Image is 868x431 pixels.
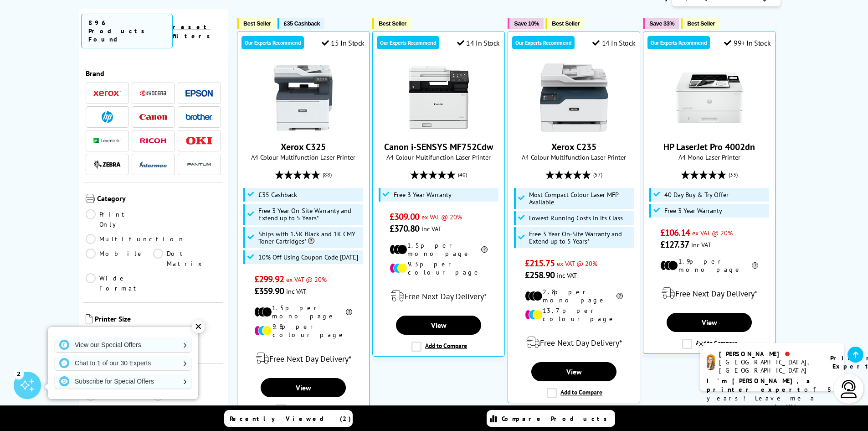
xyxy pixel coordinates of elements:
[557,271,577,280] span: inc VAT
[513,330,635,355] div: modal_delivery
[719,358,819,374] div: [GEOGRAPHIC_DATA], [GEOGRAPHIC_DATA]
[377,283,500,309] div: modal_delivery
[81,14,173,48] span: 896 Products Found
[487,410,615,427] a: Compare Products
[648,280,770,306] div: modal_delivery
[531,362,616,381] a: View
[86,209,154,229] a: Print Only
[86,234,185,244] a: Multifunction
[411,342,467,352] label: Add to Compare
[14,369,24,379] div: 2
[139,88,167,99] a: Kyocera
[525,288,623,304] li: 2.8p per mono page
[277,18,324,29] button: £35 Cashback
[185,88,213,99] a: Epson
[269,125,338,134] a: Xerox C325
[86,194,95,203] img: Category
[513,153,635,161] span: A4 Colour Multifunction Laser Printer
[139,114,167,120] img: Canon
[139,135,167,146] a: Ricoh
[173,23,215,40] a: reset filters
[230,415,351,423] span: Recently Viewed (2)
[729,166,738,183] span: (33)
[322,38,365,47] div: 15 In Stock
[529,230,632,245] span: Free 3 Year On-Site Warranty and Extend up to 5 Years*
[93,159,121,170] a: Zebra
[139,159,167,170] a: Intermec
[675,63,744,132] img: HP LaserJet Pro 4002dn
[682,339,738,349] label: Add to Compare
[254,285,284,297] span: £359.90
[529,191,632,206] span: Most Compact Colour Laser MFP Available
[540,63,608,132] img: Xerox C235
[508,18,544,29] button: Save 10%
[261,378,345,397] a: View
[93,135,121,146] a: Lexmark
[514,20,539,27] span: Save 10%
[254,273,284,285] span: £299.92
[93,88,121,99] a: Xerox
[185,159,213,170] img: Pantum
[660,227,690,239] span: £106.14
[258,207,361,222] span: Free 3 Year On-Site Warranty and Extend up to 5 Years*
[405,63,473,132] img: Canon i-SENSYS MF752Cdw
[405,125,473,134] a: Canon i-SENSYS MF752Cdw
[390,241,488,258] li: 1.5p per mono page
[394,191,452,198] span: Free 3 Year Warranty
[269,63,338,132] img: Xerox C325
[323,166,332,183] span: (88)
[840,380,858,398] img: user-headset-light.svg
[525,257,555,269] span: £215.75
[660,239,689,250] span: £127.37
[254,322,352,339] li: 9.8p per colour page
[647,36,710,49] div: Our Experts Recommend
[254,304,352,320] li: 1.5p per mono page
[396,316,481,335] a: View
[55,338,191,352] a: View our Special Offers
[540,125,608,134] a: Xerox C235
[707,354,715,370] img: amy-livechat.png
[379,20,406,27] span: Best Seller
[86,273,154,293] a: Wide Format
[242,153,365,161] span: A4 Colour Multifunction Laser Printer
[95,314,221,325] span: Printer Size
[663,141,755,153] a: HP LaserJet Pro 4002dn
[241,36,304,49] div: Our Experts Recommend
[185,111,213,123] a: Brother
[458,166,467,183] span: (40)
[421,213,462,221] span: ex VAT @ 20%
[681,18,719,29] button: Best Seller
[551,141,596,153] a: Xerox C235
[185,90,213,97] img: Epson
[185,114,213,120] img: Brother
[384,141,493,153] a: Canon i-SENSYS MF752Cdw
[649,20,674,27] span: Save 33%
[529,214,623,222] span: Lowest Running Costs in its Class
[390,260,488,276] li: 9.3p per colour page
[86,314,92,323] img: Printer Size
[286,275,327,284] span: ex VAT @ 20%
[281,141,326,153] a: Xerox C325
[258,191,297,198] span: £35 Cashback
[707,377,837,420] p: of 8 years! Leave me a message and I'll respond ASAP
[557,259,597,268] span: ex VAT @ 20%
[139,111,167,123] a: Canon
[390,223,419,234] span: £370.80
[377,153,500,161] span: A4 Colour Multifunction Laser Printer
[153,249,221,269] a: Dot Matrix
[276,404,332,414] label: Add to Compare
[237,18,276,29] button: Best Seller
[93,90,121,97] img: Xerox
[86,249,154,269] a: Mobile
[284,20,320,27] span: £35 Cashback
[185,159,213,170] a: Pantum
[377,36,439,49] div: Our Experts Recommend
[97,194,221,205] span: Category
[390,211,419,223] span: £309.00
[242,346,365,371] div: modal_delivery
[724,38,770,47] div: 99+ In Stock
[139,138,167,143] img: Ricoh
[547,388,602,398] label: Add to Compare
[719,350,819,358] div: [PERSON_NAME]
[664,191,729,198] span: 40 Day Buy & Try Offer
